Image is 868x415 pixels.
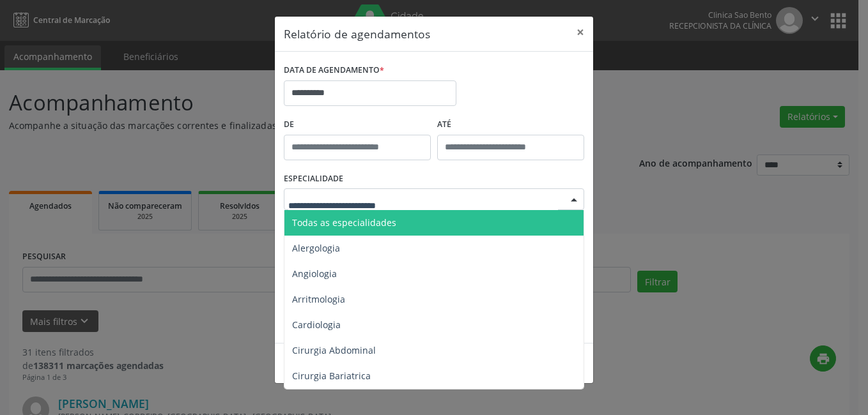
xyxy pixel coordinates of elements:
span: Arritmologia [292,293,345,305]
span: Cirurgia Abdominal [292,344,376,356]
label: De [284,115,431,135]
label: ATÉ [437,115,584,135]
label: ESPECIALIDADE [284,169,343,189]
span: Cardiologia [292,319,341,331]
span: Cirurgia Bariatrica [292,370,371,382]
label: DATA DE AGENDAMENTO [284,61,384,80]
span: Todas as especialidades [292,216,396,229]
button: Close [568,17,593,48]
span: Alergologia [292,242,340,254]
h5: Relatório de agendamentos [284,26,430,42]
span: Angiologia [292,268,337,280]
